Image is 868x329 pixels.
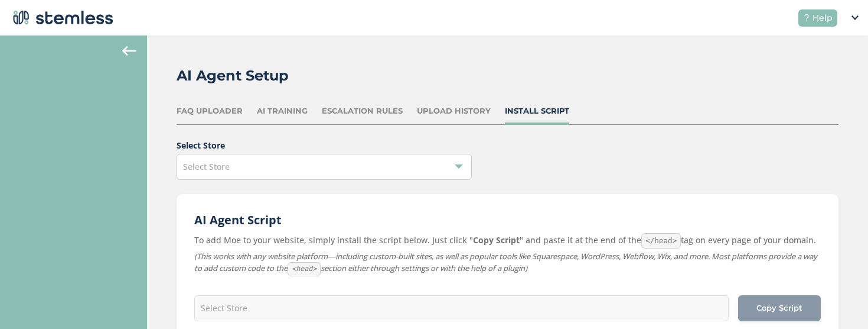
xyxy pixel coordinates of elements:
[812,12,833,24] span: Help
[641,233,681,249] code: </head>
[177,139,838,151] label: Select Store
[194,251,821,276] label: (This works with any website platform—including custom-built sites, as well as popular tools like...
[177,105,243,117] div: FAQ Uploader
[122,46,136,56] img: icon-arrow-back-accent-c549486e.svg
[473,234,520,246] strong: Copy Script
[322,105,403,117] div: Escalation Rules
[851,15,859,20] img: icon_down-arrow-small-66adaf34.svg
[177,65,289,86] h2: AI Agent Setup
[417,105,491,117] div: Upload History
[505,105,569,117] div: Install Script
[288,262,321,276] code: <head>
[9,6,113,30] img: logo-dark-0685b13c.svg
[257,105,308,117] div: AI Training
[194,212,821,228] h2: AI Agent Script
[809,272,868,329] iframe: Chat Widget
[803,14,810,21] img: icon-help-white-03924b79.svg
[194,233,821,249] label: To add Moe to your website, simply install the script below. Just click " " and paste it at the e...
[183,161,230,172] span: Select Store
